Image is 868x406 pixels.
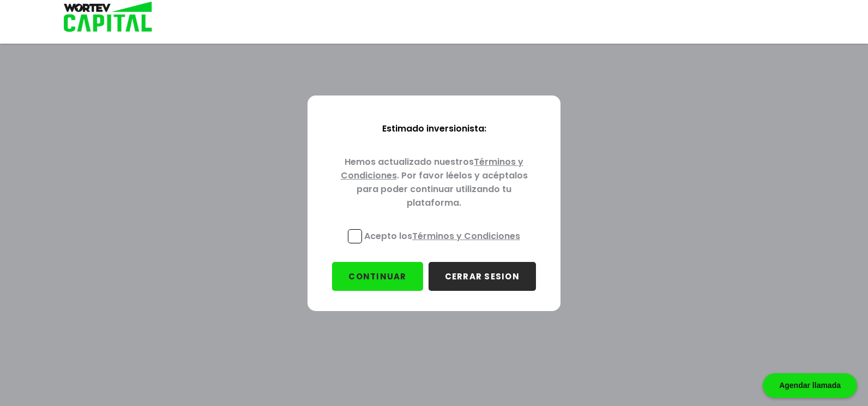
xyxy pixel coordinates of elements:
[341,156,524,182] a: Términos y Condiciones
[763,373,857,398] div: Agendar llamada
[364,229,520,243] p: Acepto los
[325,113,543,146] p: Estimado inversionista:
[332,262,423,291] button: CONTINUAR
[429,262,536,291] button: CERRAR SESION
[412,230,520,242] a: Términos y Condiciones
[325,146,543,220] p: Hemos actualizado nuestros . Por favor léelos y acéptalos para poder continuar utilizando tu plat...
